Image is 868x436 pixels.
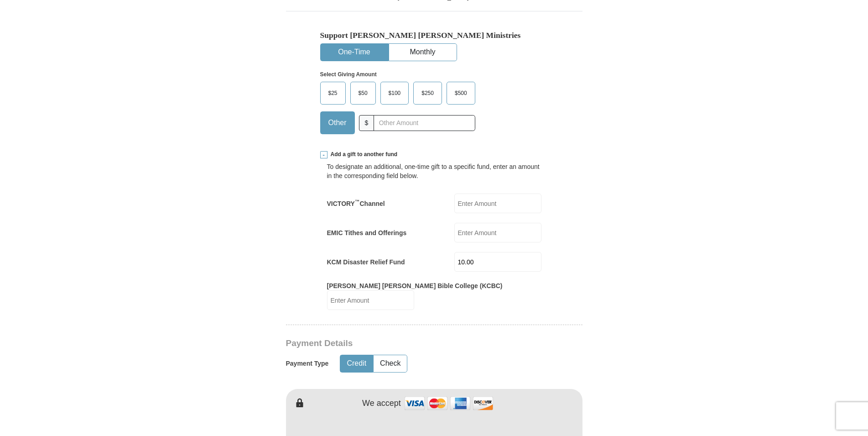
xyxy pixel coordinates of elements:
[324,116,351,130] span: Other
[327,228,407,237] label: EMIC Tithes and Offerings
[320,31,548,40] h5: Support [PERSON_NAME] [PERSON_NAME] Ministries
[327,257,405,267] label: KCM Disaster Relief Fund
[355,199,360,204] sup: ™
[417,86,438,100] span: $250
[384,86,405,100] span: $100
[450,86,472,100] span: $500
[324,86,342,100] span: $25
[320,71,377,78] strong: Select Giving Amount
[327,199,385,208] label: VICTORY Channel
[327,162,541,180] div: To designate an additional, one-time gift to a specific fund, enter an amount in the correspondin...
[327,290,414,310] input: Enter Amount
[454,223,541,242] input: Enter Amount
[286,338,519,349] h3: Payment Details
[321,44,388,61] button: One-Time
[327,151,398,158] span: Add a gift to another fund
[362,399,401,409] h4: We accept
[340,355,373,372] button: Credit
[327,281,503,290] label: [PERSON_NAME] [PERSON_NAME] Bible College (KCBC)
[359,115,374,131] span: $
[454,194,541,213] input: Enter Amount
[454,252,541,272] input: Enter Amount
[374,355,407,372] button: Check
[389,44,457,61] button: Monthly
[286,360,329,368] h5: Payment Type
[403,394,494,413] img: credit cards accepted
[374,115,475,131] input: Other Amount
[354,86,372,100] span: $50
